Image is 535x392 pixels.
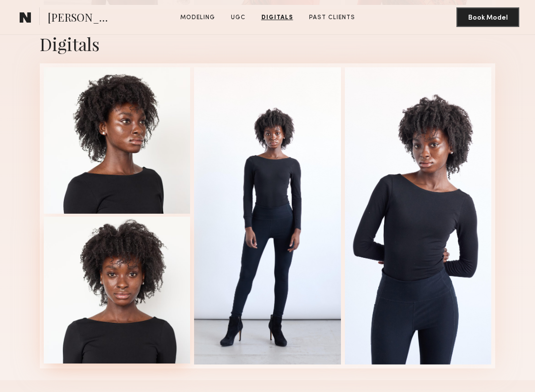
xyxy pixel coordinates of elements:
[305,13,359,22] a: Past Clients
[176,13,219,22] a: Modeling
[257,13,297,22] a: Digitals
[456,13,519,21] a: Book Model
[456,7,519,27] button: Book Model
[227,13,250,22] a: UGC
[48,10,116,27] span: [PERSON_NAME]
[40,32,496,56] div: Digitals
